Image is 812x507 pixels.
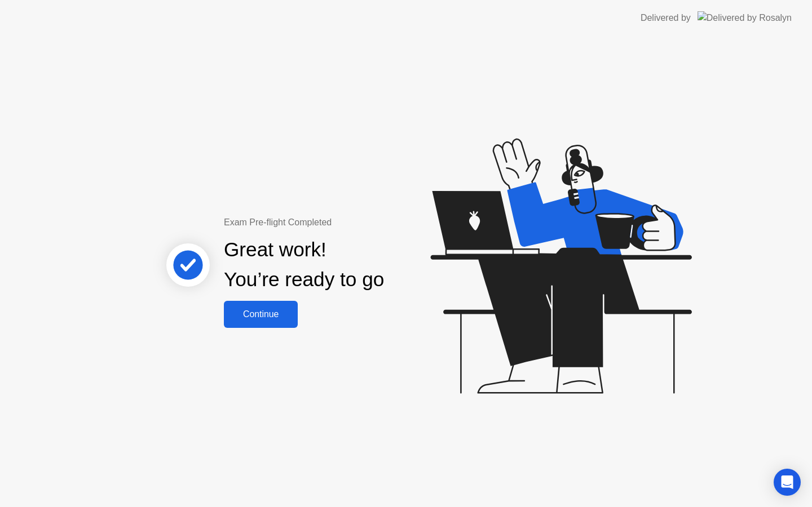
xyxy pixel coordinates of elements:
button: Continue [224,301,298,328]
div: Exam Pre-flight Completed [224,216,457,229]
div: Great work! You’re ready to go [224,235,384,295]
img: Delivered by Rosalyn [698,11,792,24]
div: Open Intercom Messenger [774,469,801,496]
div: Continue [227,309,294,319]
div: Delivered by [641,11,691,25]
